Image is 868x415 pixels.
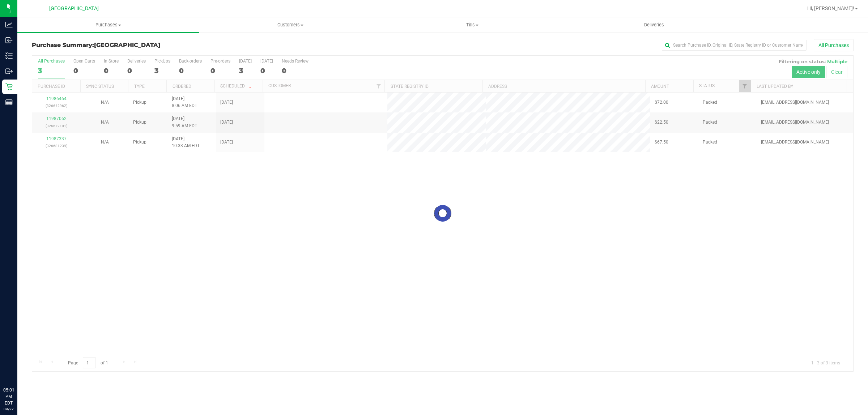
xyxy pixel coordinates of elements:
[3,406,14,412] p: 09/22
[199,17,381,33] a: Customers
[94,42,160,48] span: [GEOGRAPHIC_DATA]
[5,68,13,75] inline-svg: Outbound
[807,5,854,11] span: Hi, [PERSON_NAME]!
[5,83,13,90] inline-svg: Retail
[662,40,807,51] input: Search Purchase ID, Original ID, State Registry ID or Customer Name...
[17,22,199,28] span: Purchases
[21,356,30,365] iframe: Resource center unread badge
[5,99,13,106] inline-svg: Reports
[814,39,854,51] button: All Purchases
[49,5,99,12] span: [GEOGRAPHIC_DATA]
[382,22,563,28] span: Tills
[381,17,563,33] a: Tills
[5,21,13,28] inline-svg: Analytics
[5,52,13,59] inline-svg: Inventory
[5,37,13,44] inline-svg: Inbound
[17,17,199,33] a: Purchases
[7,357,29,379] iframe: Resource center
[634,22,674,28] span: Deliveries
[3,387,14,406] p: 05:01 PM EDT
[32,42,306,48] h3: Purchase Summary:
[200,22,381,28] span: Customers
[563,17,745,33] a: Deliveries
